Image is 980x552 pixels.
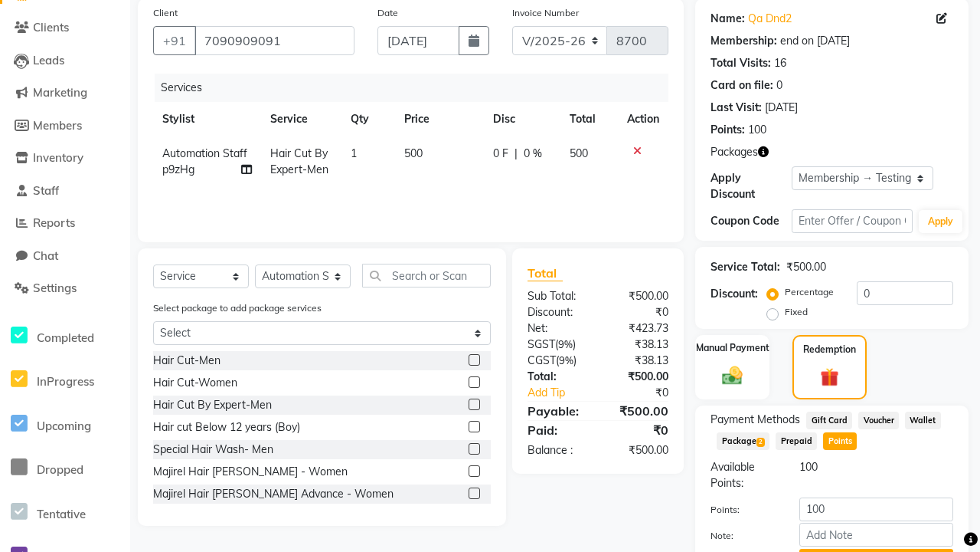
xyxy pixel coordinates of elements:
div: end on [DATE] [780,33,850,49]
input: Add Note [799,523,953,547]
div: ₹0 [598,304,680,320]
th: Stylist [153,102,261,136]
div: Coupon Code [710,213,792,229]
div: ₹500.00 [598,402,680,420]
input: Enter Offer / Coupon Code [792,209,913,233]
label: Invoice Number [512,6,579,20]
span: Tentative [37,507,86,521]
span: CGST [528,353,556,367]
span: 1 [351,146,357,160]
span: InProgress [37,374,94,389]
span: Total [528,265,563,281]
span: Automation Staff p9zHg [162,146,247,176]
input: Points [799,498,953,521]
span: Packages [710,144,758,160]
th: Service [261,102,341,136]
div: Total Visits: [710,55,771,71]
input: Search or Scan [362,264,491,287]
span: Voucher [858,412,899,429]
div: ₹423.73 [598,320,680,337]
label: Redemption [803,343,856,356]
label: Note: [699,529,788,543]
div: 100 [748,122,766,138]
span: Payment Methods [710,412,800,428]
span: Gift Card [806,412,852,429]
span: 500 [404,146,423,160]
div: Discount: [710,286,758,302]
div: ₹0 [612,385,680,401]
div: ₹500.00 [598,288,680,304]
div: 0 [776,77,782,94]
div: ₹0 [598,421,680,439]
div: ( ) [516,337,598,353]
span: Hair Cut By Expert-Men [270,146,328,176]
span: Settings [33,281,77,295]
span: Wallet [905,412,941,429]
label: Percentage [785,285,834,299]
span: 0 F [493,146,508,162]
img: _cash.svg [716,364,748,387]
th: Price [395,102,484,136]
div: Last Visit: [710,100,762,116]
div: 100 [788,459,965,491]
div: [DATE] [765,100,798,116]
label: Manual Payment [696,341,769,355]
label: Client [153,6,178,20]
span: Members [33,118,82,133]
input: Search by Name/Mobile/Email/Code [194,26,354,55]
th: Action [618,102,668,136]
div: Majirel Hair [PERSON_NAME] Advance - Women [153,486,394,502]
div: ( ) [516,353,598,369]
div: ₹38.13 [598,337,680,353]
div: Balance : [516,442,598,458]
div: Services [155,74,680,102]
span: Leads [33,53,64,67]
span: Reports [33,215,75,230]
th: Total [560,102,619,136]
div: Payable: [516,402,598,420]
div: Majirel Hair [PERSON_NAME] - Women [153,464,348,480]
div: Sub Total: [516,288,598,304]
a: Add Tip [516,385,612,401]
span: 9% [558,338,573,350]
img: _gift.svg [815,366,844,389]
span: 500 [570,146,588,160]
div: Discount: [516,304,598,320]
div: Hair Cut By Expert-Men [153,397,272,413]
label: Select package to add package services [153,301,322,315]
div: Hair cut Below 12 years (Boy) [153,419,300,435]
label: Fixed [785,305,808,319]
label: Points: [699,503,788,517]
div: Membership: [710,33,777,49]
div: Special Hair Wash- Men [153,442,273,458]
span: Marketing [33,85,87,100]
span: Upcoming [37,419,91,433]
span: Package [717,432,769,450]
div: Hair Cut-Women [153,375,237,391]
div: Hair Cut-Men [153,353,220,369]
span: Clients [33,20,69,34]
span: 9% [559,354,573,366]
div: Total: [516,369,598,385]
div: Points: [710,122,745,138]
span: Prepaid [776,432,817,450]
span: Dropped [37,462,83,477]
label: Date [377,6,398,20]
div: Apply Discount [710,170,792,202]
button: +91 [153,26,196,55]
div: 16 [774,55,786,71]
span: Inventory [33,150,83,165]
span: SGST [528,337,555,351]
div: ₹500.00 [786,259,826,275]
span: 2 [756,438,765,447]
div: ₹38.13 [598,353,680,369]
span: Completed [37,330,94,345]
a: Qa Dnd2 [748,11,792,27]
div: Service Total: [710,259,780,275]
div: ₹500.00 [598,442,680,458]
span: Staff [33,183,59,198]
div: Card on file: [710,77,773,94]
span: | [514,146,518,162]
th: Qty [341,102,395,136]
div: Paid: [516,421,598,439]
